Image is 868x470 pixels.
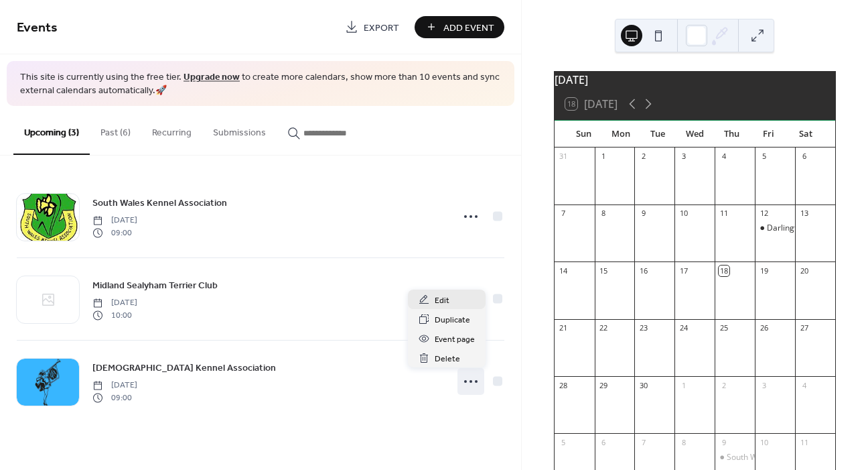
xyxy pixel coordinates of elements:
[799,266,809,276] div: 20
[750,121,787,148] div: Fri
[715,452,755,463] div: South Wales Kennel Association
[678,209,689,219] div: 10
[638,380,648,390] div: 30
[20,71,501,97] span: This site is currently using the free tier. to create more calendars, show more than 10 events an...
[638,266,648,276] div: 16
[759,209,769,219] div: 12
[559,266,569,276] div: 14
[639,121,676,148] div: Tue
[713,121,750,148] div: Thu
[599,152,609,162] div: 1
[559,380,569,390] div: 28
[719,437,729,447] div: 9
[92,278,218,293] a: Midland Sealyham Terrier Club
[435,333,475,347] span: Event page
[559,152,569,162] div: 31
[678,152,689,162] div: 3
[335,16,409,38] a: Export
[788,121,824,148] div: Sat
[92,361,276,375] span: [DEMOGRAPHIC_DATA] Kennel Association
[799,209,809,219] div: 13
[92,309,137,321] span: 10:00
[719,152,729,162] div: 4
[565,121,602,148] div: Sun
[638,152,648,162] div: 2
[435,352,460,366] span: Delete
[759,437,769,447] div: 10
[678,437,689,447] div: 8
[755,223,795,234] div: Darlington Dog Show Society Ltd
[92,195,227,211] a: South Wales Kennel Association
[435,313,470,327] span: Duplicate
[799,323,809,333] div: 27
[759,323,769,333] div: 26
[559,437,569,447] div: 5
[599,380,609,390] div: 29
[599,437,609,447] div: 6
[559,209,569,219] div: 7
[92,279,218,293] span: Midland Sealyham Terrier Club
[92,227,137,239] span: 09:00
[799,380,809,390] div: 4
[141,106,202,154] button: Recurring
[92,360,276,375] a: [DEMOGRAPHIC_DATA] Kennel Association
[92,196,227,211] span: South Wales Kennel Association
[90,106,141,154] button: Past (6)
[415,16,504,38] button: Add Event
[638,209,648,219] div: 9
[559,323,569,333] div: 21
[678,266,689,276] div: 17
[678,323,689,333] div: 24
[799,152,809,162] div: 6
[638,437,648,447] div: 7
[364,21,399,35] span: Export
[638,323,648,333] div: 23
[719,380,729,390] div: 2
[602,121,639,148] div: Mon
[719,209,729,219] div: 11
[719,323,729,333] div: 25
[676,121,713,148] div: Wed
[599,209,609,219] div: 8
[202,106,277,154] button: Submissions
[92,215,137,227] span: [DATE]
[17,15,58,41] span: Events
[678,380,689,390] div: 1
[759,152,769,162] div: 5
[184,68,240,86] a: Upgrade now
[759,380,769,390] div: 3
[599,266,609,276] div: 15
[555,72,835,88] div: [DATE]
[92,379,137,392] span: [DATE]
[799,437,809,447] div: 11
[443,21,494,35] span: Add Event
[435,294,449,308] span: Edit
[759,266,769,276] div: 19
[727,452,845,463] div: South Wales Kennel Association
[719,266,729,276] div: 18
[92,392,137,404] span: 09:00
[599,323,609,333] div: 22
[13,106,90,155] button: Upcoming (3)
[92,297,137,309] span: [DATE]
